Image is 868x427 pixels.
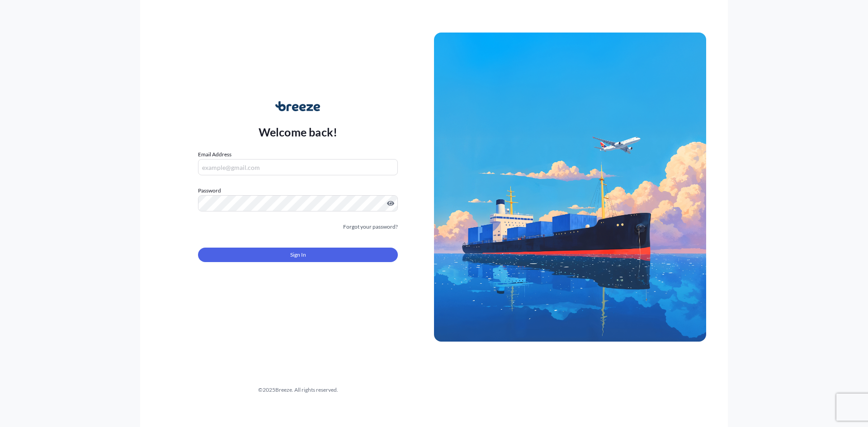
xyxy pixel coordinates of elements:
[198,159,398,175] input: example@gmail.com
[198,150,231,159] label: Email Address
[198,248,398,262] button: Sign In
[290,250,306,259] span: Sign In
[343,222,398,231] a: Forgot your password?
[162,385,434,394] div: © 2025 Breeze. All rights reserved.
[198,186,398,195] label: Password
[387,200,394,207] button: Show password
[434,33,706,342] img: Ship illustration
[259,125,338,139] p: Welcome back!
